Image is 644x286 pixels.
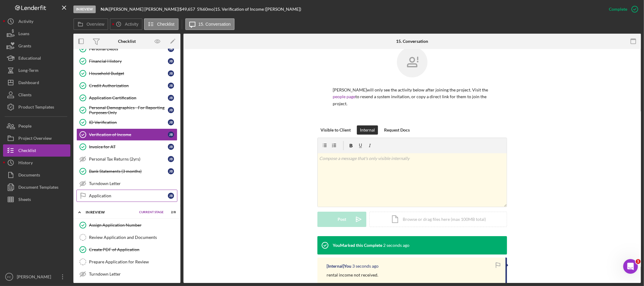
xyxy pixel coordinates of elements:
[317,125,354,135] button: Visible to Client
[89,235,177,240] div: Review Application and Documents
[10,64,93,69] b: ⚠️ Bug with Some Lenderfit Forms
[168,95,174,101] div: J B
[168,83,174,89] div: J B
[165,210,176,214] div: 2 / 8
[603,3,641,15] button: Complete
[396,39,428,44] div: 15. Conversation
[89,272,177,277] div: Turndown Letter
[18,157,33,170] div: History
[18,193,31,207] div: Sheets
[352,264,379,269] time: 2025-09-15 22:52
[73,6,96,13] div: In Review
[76,55,177,67] a: Financial HistoryJB
[3,15,70,28] a: Activity
[89,259,177,264] div: Prepare Application for Review
[18,64,39,78] div: Long-Term
[18,40,31,54] div: Grants
[18,120,31,134] div: People
[18,52,41,66] div: Educational
[327,272,378,278] p: rental income not received.
[89,247,177,252] div: Create PDF of Application
[144,18,179,30] button: Checklist
[19,195,24,200] button: Gif picker
[623,259,638,274] iframe: Intercom live chat
[3,157,70,169] button: History
[89,223,177,228] div: Assign Application Number
[360,125,375,135] div: Internal
[15,271,55,284] div: [PERSON_NAME]
[180,7,197,12] div: $49,657
[3,132,70,144] button: Project Overview
[3,76,70,89] button: Dashboard
[9,195,14,200] button: Emoji picker
[89,83,168,88] div: Credit Authorization
[357,125,378,135] button: Internal
[320,125,351,135] div: Visible to Client
[18,169,40,183] div: Documents
[118,39,136,44] div: Checklist
[3,120,70,132] button: People
[5,183,117,193] textarea: Message…
[338,212,346,227] div: Post
[89,71,168,76] div: Household Budget
[3,271,70,283] button: FC[PERSON_NAME]
[101,6,108,12] b: N/A
[101,7,109,12] div: |
[76,153,177,165] a: Personal Tax Returns (2yrs)JB
[3,52,70,64] button: Educational
[168,193,174,199] div: J B
[76,92,177,104] a: Application CertificationJB
[76,128,177,141] a: Verification of IncomeJB
[18,89,31,102] div: Clients
[76,80,177,92] a: Credit AuthorizationJB
[5,60,100,181] div: ⚠️ Bug with Some Lenderfit FormsOur third-party form provider is experiencing a bug where some Le...
[317,212,366,227] button: Post
[39,195,44,200] button: Start recording
[89,132,168,137] div: Verification of Income
[168,70,174,76] div: J B
[76,219,177,231] a: Assign Application Number
[3,169,70,181] button: Documents
[3,101,70,113] button: Product Templates
[18,76,39,90] div: Dashboard
[168,46,174,52] div: J B
[168,168,174,174] div: J B
[89,181,177,186] div: Turndown Letter
[105,193,115,203] button: Send a message…
[3,40,70,52] button: Grants
[214,7,301,12] div: | 15. Verification of Income ([PERSON_NAME])
[10,72,95,162] div: Our third-party form provider is experiencing a bug where some Lenderfit Forms are being uploaded...
[168,58,174,64] div: J B
[89,157,168,162] div: Personal Tax Returns (2yrs)
[609,3,627,15] div: Complete
[3,28,70,40] button: Loans
[89,169,168,174] div: Bank Statements (3 months)
[333,243,382,248] div: You Marked this Complete
[636,259,641,264] span: 1
[19,37,111,48] div: Our offices are closed for the Fourth of July Holiday until [DATE].
[197,7,203,12] div: 5 %
[3,64,70,76] button: Long-Term
[168,119,174,125] div: J B
[3,193,70,206] button: Sheets
[76,116,177,128] a: ID VerificationJB
[7,275,11,279] text: FC
[30,8,57,14] p: Active 3h ago
[87,22,104,27] label: Overview
[5,60,117,195] div: Allison says…
[73,18,108,30] button: Overview
[3,89,70,101] button: Clients
[30,3,69,8] h1: [PERSON_NAME]
[3,144,70,157] button: Checklist
[168,144,174,150] div: J B
[89,144,168,149] div: Invoice for AT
